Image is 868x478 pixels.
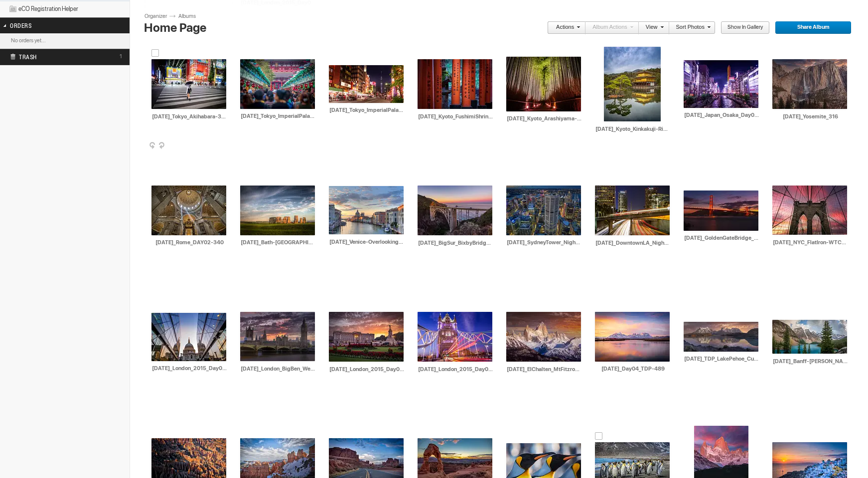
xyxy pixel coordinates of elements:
[639,21,664,34] a: View
[418,186,492,235] img: 2013-09-28_BigSur_BixbyBridge-39.webp
[772,186,847,235] img: 2015-02-14_NYC_FlatIron-WTC-BBridge-415-Edit.webp
[684,355,759,364] input: 2015-09-20_TDP_LakePehoe_CuernosDelPaine_PANO-Edit-2
[772,320,847,354] img: 2016-09-05_Banff-Vermillion-EmeraldLake-Moraine-810-Pano.webp
[10,49,103,64] h2: Trash
[329,65,404,103] img: 2018-09-16_Tokyo_ImperialPalace-Yurakucho-Ginza-AsakusaTemple-780.webp
[604,47,661,121] img: 2018-12-16_Kyoto_Kinkakuji-RiyoanjiTemple-33_AuroraHDR2019-edit.webp
[151,364,227,373] input: 2015-06-28_London_2015_Day02-126
[329,238,405,247] input: 2012-07-15_Venice-OverlookingBasillica5_REV1
[684,111,759,120] input: 2024-10-19_Japan_Osaka_Day03-202-Edit
[547,21,580,34] a: Actions
[176,12,206,20] a: Albums
[595,124,671,133] input: 2018-12-16_Kyoto_Kinkakuji-RiyoanjiTemple-33_AuroraHDR2019-edit
[595,186,670,235] img: 2014-11-23_DowntownLA_Night-146.webp
[772,238,848,247] input: 2015-02-14_NYC_FlatIron-WTC-BBridge-415-Edit
[329,186,404,234] img: 2012-07-15_Venice-OverlookingBasillica5_REV1.webp
[18,5,78,13] span: eCO Registration Helper
[418,59,492,109] img: 2018-12-07_Kyoto_FushimiShrine-TofukujiTemple-170.webp
[151,112,227,121] input: 2018-09-09_Tokyo_Akihabara-377
[418,112,493,121] input: 2018-12-07_Kyoto_FushimiShrine-TofukujiTemple-170
[684,191,758,231] img: 2014-12-27_GoldenGateBridge_EarlyAM_04-Edit-Edit.webp
[595,312,670,362] img: 2015-09-20_Day04_TDP-489.webp
[329,312,404,362] img: 2015-07-01_London_2015_Day03-279-Edit.webp
[240,312,315,361] img: 2015-06-28_London_BigBen_WestminsterBridge02_CU.jpg-Edit-Edit.webp
[151,186,226,235] img: 2025-06-24_Rome_DAY02-340.webp
[669,21,711,34] a: Sort Photos
[595,365,671,374] input: 2015-09-20_Day04_TDP-489
[151,238,227,247] input: 2025-06-24_Rome_DAY02-340
[418,312,492,362] img: 2015-07-15_London_2015_Day02-393.webp
[8,5,17,13] img: ico_album_coll.png
[11,37,46,44] b: No orders yet...
[506,312,581,362] img: 2015-09-12_ElChalten_MtFitzroyHike-63-Edit.webp
[240,238,316,247] input: 2012-07-05_Bath-Stonehenge1_REV1
[721,21,770,34] a: Show in Gallery
[721,21,763,34] span: Show in Gallery
[329,106,405,115] input: 2018-09-16_Tokyo_ImperialPalace-Yurakucho-Ginza-AsakusaTemple-780
[151,59,226,109] img: 2018-09-09_Tokyo_Akihabara-377.webp
[595,238,671,247] input: 2014-11-23_DowntownLA_Night-146
[240,112,316,121] input: 2018-09-16_Tokyo_ImperialPalace-Yurakucho-Ginza-AsakusaTemple-611_AuroraHDR2019-edit
[772,357,848,366] input: 2016-09-05_Banff-Vermillion-EmeraldLake-Moraine-810-Pano
[684,322,758,352] img: 2015-09-20_TDP_LakePehoe_CuernosDelPaine_PANO-Edit-2.webp
[585,21,633,34] a: Album Actions
[329,365,405,374] input: 2015-07-01_London_2015_Day03-279-Edit
[151,313,226,361] img: 2015-06-28_London_2015_Day02-126.webp
[506,114,582,123] input: 2018-12-12_Kyoto_Arashiyama-BambooForest-MacaqueMonkeys-837
[684,60,758,108] img: 2024-10-19_Japan_Osaka_Day03-202-Edit.webp
[506,57,581,111] img: 2018-12-12_Kyoto_Arashiyama-BambooForest-MacaqueMonkeys-837.webp
[10,18,94,33] h2: Orders
[240,186,315,235] img: 2012-07-05_Bath-Stonehenge1_REV1.webp
[684,233,759,242] input: 2014-12-27_GoldenGateBridge_EarlyAM_04-Edit-Edit
[240,59,315,109] img: 2018-09-16_Tokyo_ImperialPalace-Yurakucho-Ginza-AsakusaTemple-611_AuroraHDR2019-edit.webp
[240,365,316,374] input: 2015-06-28_London_BigBen_WestminsterBridge02_CU.jpg-Edit-Edit
[506,238,582,247] input: 2014-03-15_SydneyTower_Night01
[418,238,493,247] input: 2013-09-28_BigSur_BixbyBridge-39
[418,365,493,374] input: 2015-07-15_London_2015_Day02-393
[775,21,845,34] span: Share Album
[506,365,582,374] input: 2015-09-12_ElChalten_MtFitzroyHike-63-Edit
[506,186,581,235] img: 2014-03-15_SydneyTower_Night01.webp
[772,59,847,109] img: 2025-02-16_Yosemite_316.webp
[772,112,848,121] input: 2025-02-16_Yosemite_316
